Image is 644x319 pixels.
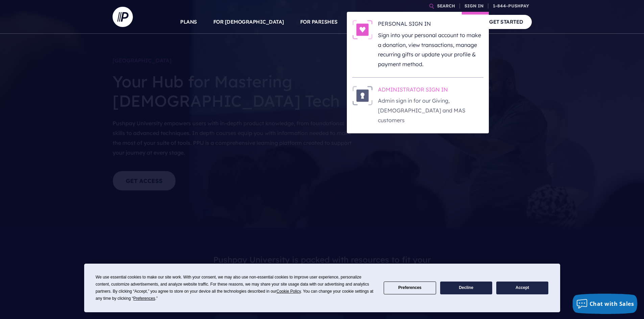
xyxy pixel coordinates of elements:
[180,10,197,34] a: PLANS
[496,282,548,295] button: Accept
[378,30,483,69] p: Sign into your personal account to make a donation, view transactions, manage recurring gifts or ...
[384,282,436,295] button: Preferences
[96,274,376,302] div: We use essential cookies to make our site work. With your consent, we may also use non-essential ...
[352,20,373,39] img: PERSONAL SIGN IN - Illustration
[378,96,483,125] p: Admin sign in for our Giving, [DEMOGRAPHIC_DATA] and MAS customers
[352,20,483,69] a: PERSONAL SIGN IN - Illustration PERSONAL SIGN IN Sign into your personal account to make a donati...
[277,289,301,294] span: Cookie Policy
[590,300,634,308] span: Chat with Sales
[352,86,483,125] a: ADMINISTRATOR SIGN IN - Illustration ADMINISTRATOR SIGN IN Admin sign in for our Giving, [DEMOGRA...
[378,86,483,96] h6: ADMINISTRATOR SIGN IN
[400,10,424,34] a: EXPLORE
[133,296,155,301] span: Preferences
[354,10,384,34] a: SOLUTIONS
[440,10,465,34] a: COMPANY
[378,20,483,30] h6: PERSONAL SIGN IN
[300,10,338,34] a: FOR PARISHES
[440,282,492,295] button: Decline
[84,264,560,312] div: Cookie Consent Prompt
[352,86,373,105] img: ADMINISTRATOR SIGN IN - Illustration
[213,10,284,34] a: FOR [DEMOGRAPHIC_DATA]
[573,294,638,314] button: Chat with Sales
[481,15,532,29] a: GET STARTED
